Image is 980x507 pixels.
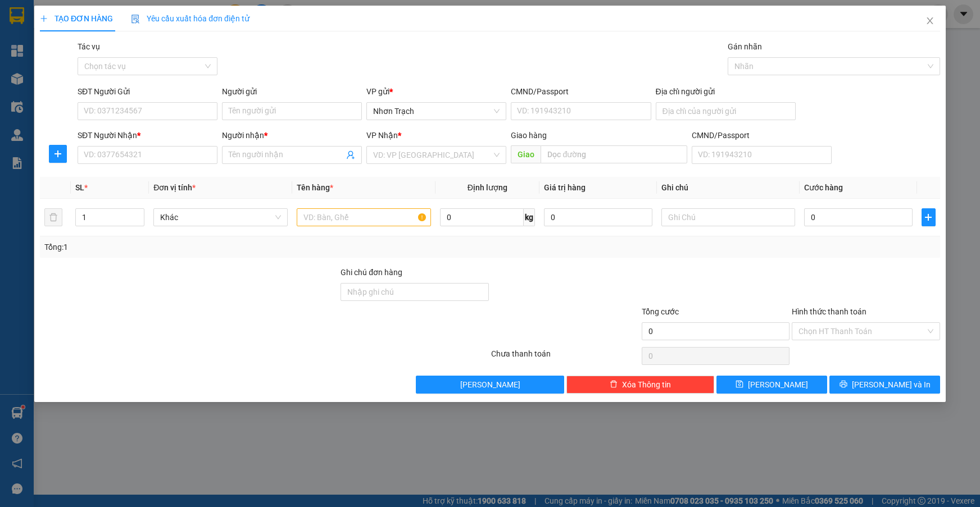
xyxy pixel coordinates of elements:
span: Yêu cầu xuất hóa đơn điện tử [131,14,249,23]
button: Close [914,6,946,37]
span: Khác [160,209,281,226]
span: Tên hàng [297,183,333,192]
input: Ghi Chú [661,208,796,226]
div: VP gửi [366,85,506,98]
button: save[PERSON_NAME] [716,376,827,394]
span: Tổng cước [642,307,679,316]
span: Đơn vị tính [153,183,196,192]
span: TẠO ĐƠN HÀNG [40,14,113,23]
img: icon [131,15,140,24]
span: Nhơn Trạch [373,103,500,120]
input: Ghi chú đơn hàng [341,283,489,301]
div: Tổng: 1 [44,241,379,253]
span: plus [49,149,66,158]
span: user-add [346,150,355,159]
label: Hình thức thanh toán [792,307,866,316]
th: Ghi chú [657,177,800,199]
button: printer[PERSON_NAME] và In [829,376,940,394]
input: VD: Bàn, Ghế [297,208,431,226]
button: plus [49,145,67,163]
div: Địa chỉ người gửi [656,85,796,98]
span: Giá trị hàng [544,183,586,192]
span: VP Nhận [366,131,398,140]
span: save [736,380,743,389]
span: Định lượng [468,183,507,192]
label: Ghi chú đơn hàng [341,268,402,277]
span: plus [40,15,48,22]
input: Địa chỉ của người gửi [656,102,796,120]
span: Giao [511,145,541,163]
div: CMND/Passport [511,85,651,98]
span: [PERSON_NAME] [460,378,520,391]
span: Giao hàng [511,131,547,140]
button: deleteXóa Thông tin [566,376,715,394]
span: delete [610,380,618,389]
label: Tác vụ [78,42,100,51]
div: Chưa thanh toán [490,348,641,367]
div: SĐT Người Gửi [78,85,217,98]
span: Xóa Thông tin [622,378,671,391]
input: Dọc đường [541,145,687,163]
span: [PERSON_NAME] [748,378,808,391]
span: kg [524,208,535,226]
input: 0 [544,208,652,226]
button: [PERSON_NAME] [416,376,564,394]
span: SL [75,183,84,192]
button: plus [922,208,936,226]
span: Cước hàng [804,183,843,192]
span: printer [840,380,847,389]
div: CMND/Passport [692,129,832,141]
span: plus [922,213,935,222]
span: close [925,16,934,25]
label: Gán nhãn [728,42,762,51]
button: delete [44,208,62,226]
div: SĐT Người Nhận [78,129,217,141]
div: Người gửi [222,85,362,98]
span: [PERSON_NAME] và In [852,378,931,391]
div: Người nhận [222,129,362,141]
